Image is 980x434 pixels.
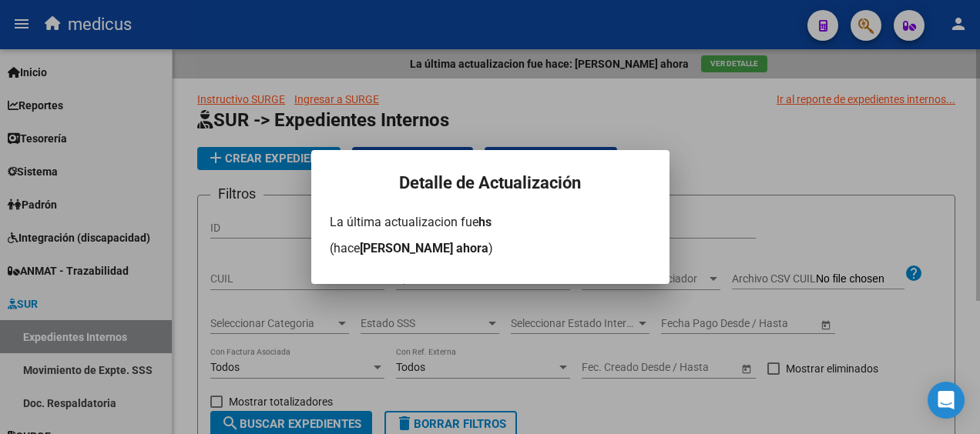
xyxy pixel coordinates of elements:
[928,382,965,419] div: Open Intercom Messenger
[478,215,492,229] span: hs
[330,213,651,232] p: La última actualizacion fue
[330,239,651,258] p: (hace )
[399,169,581,198] h2: Detalle de Actualización
[360,241,488,255] span: [PERSON_NAME] ahora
